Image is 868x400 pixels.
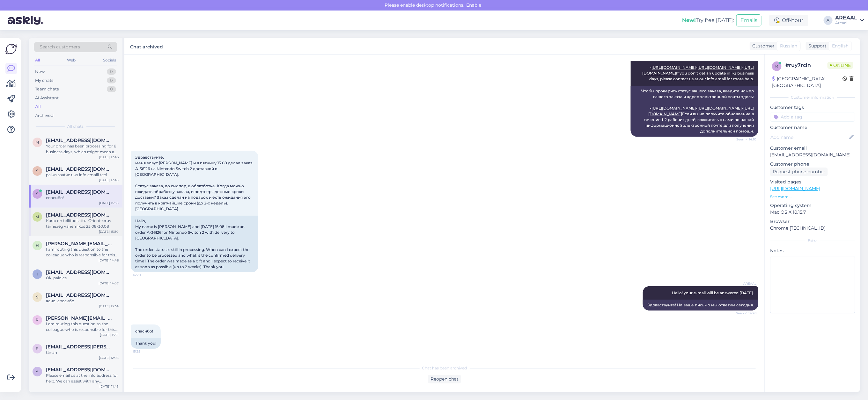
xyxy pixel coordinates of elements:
p: Customer phone [770,161,855,168]
span: m [36,214,39,219]
span: r [36,318,39,322]
div: palun saatke uus info emaili teel [46,172,119,178]
div: Your order has been processing for 8 business days, which might mean a delay. Delays can happen f... [46,143,119,155]
div: Web [66,56,77,64]
span: saast321@gmail.com [46,166,112,172]
span: спасибо! [135,329,153,333]
span: Enable [465,2,483,8]
span: m [36,140,39,145]
a: [URL][DOMAIN_NAME] [651,65,696,70]
div: Support [806,43,827,49]
div: [GEOGRAPHIC_DATA], [GEOGRAPHIC_DATA] [772,75,842,89]
div: [DATE] 17:45 [99,178,119,182]
span: markussilla1@gmail.com [46,212,112,218]
span: s [36,295,39,299]
div: [DATE] 11:43 [99,384,119,389]
span: simeyko@ukr.net [46,189,112,195]
div: [DATE] 15:35 [99,201,119,205]
span: Здравствуйте, меня зовут [PERSON_NAME] и в пятницу 15.08 делал заказ A-36126 на Nintendo Switch 2... [135,155,254,211]
span: mikkelreinola@gmail.com [46,138,112,143]
span: Russian [780,43,797,49]
div: Reopen chat [428,375,461,383]
p: [EMAIL_ADDRESS][DOMAIN_NAME] [770,152,855,158]
p: Customer name [770,124,855,131]
div: [DATE] 12:05 [99,355,119,360]
span: ints2005@inbox.lv [46,269,112,275]
div: AREAAL [835,15,857,20]
div: Customer information [770,95,855,100]
div: All [35,104,41,110]
p: Notes [770,247,855,254]
p: Customer tags [770,104,855,111]
div: # ruy7rcln [785,61,828,69]
span: English [832,43,849,49]
div: A [824,16,833,25]
b: New! [682,17,696,23]
span: Chat has been archived [422,365,467,371]
div: Ok, paldies . [46,275,119,281]
a: [URL][DOMAIN_NAME] [697,106,742,111]
p: Customer email [770,145,855,152]
span: i [37,272,38,276]
label: Chat archived [130,42,163,50]
span: All chats [68,124,84,129]
input: Add a tag [770,112,855,122]
span: s [36,168,39,173]
div: Hello, My name is [PERSON_NAME] and [DATE] 15.08 I made an order A-36126 for Nintendo Switch 2 wi... [131,216,258,272]
div: Request phone number [770,168,828,176]
div: I am routing this question to the colleague who is responsible for this topic. The reply might ta... [46,246,119,258]
div: спасибо! [46,195,119,201]
div: Kaup on tellitud lattu. Orienteeruv tarneaeg vahemikus 25.08-30.08 [46,218,119,229]
div: Off-hour [769,15,808,26]
span: hannes@estmind.ai [46,241,112,246]
span: r.celmins@gmail.com [46,315,112,321]
div: [DATE] 14:48 [99,258,119,263]
div: Чтобы проверить статус вашего заказа, введите номер вашего заказа и адрес электронной почты здесь... [631,86,758,137]
span: AREAAL [732,281,756,286]
p: Visited pages [770,179,855,185]
div: Archived [35,112,54,119]
p: Operating system [770,202,855,209]
p: Browser [770,218,855,225]
span: soome.raul@gmail.com [46,344,112,350]
span: r [776,64,778,68]
div: 0 [107,68,116,75]
p: Chrome [TECHNICAL_ID] [770,225,855,232]
span: a8soosalu@gmail.com [46,367,112,373]
a: AREAALAreaal [835,15,864,25]
span: Hello! your e-mail will be answered [DATE]. [672,290,754,295]
span: s [36,346,39,351]
a: [URL][DOMAIN_NAME] [770,186,820,191]
div: I am routing this question to the colleague who is responsible for this topic. The reply might ta... [46,321,119,332]
span: s [36,191,39,196]
p: See more ... [770,194,855,200]
div: Customer [750,43,775,49]
div: AI Assistant [35,95,59,101]
div: [DATE] 14:07 [99,281,119,286]
span: Online [828,62,853,69]
div: 0 [107,77,116,84]
span: 14:20 [133,273,157,277]
span: a [36,369,39,374]
div: Areaal [835,20,857,25]
img: Askly Logo [5,43,17,55]
div: My chats [35,77,53,84]
div: Please email us at the info address for help. We can assist with any questions or problems about ... [46,373,119,384]
div: [DATE] 15:30 [99,229,119,234]
input: Add name [770,134,848,141]
div: [DATE] 13:34 [99,304,119,309]
a: [URL][DOMAIN_NAME] [697,65,742,70]
div: Thank you! [131,338,161,349]
div: [DATE] 17:46 [99,155,119,160]
div: 0 [107,86,116,92]
p: Mac OS X 10.15.7 [770,209,855,216]
a: [URL][DOMAIN_NAME] [651,106,696,111]
span: Seen ✓ 14:10 [732,137,756,142]
div: New [35,68,45,75]
span: 15:35 [133,349,157,354]
div: Socials [102,56,117,64]
div: Extra [770,238,855,244]
span: Search customers [40,44,80,50]
button: Emails [736,14,761,26]
div: Здравствуйте! На ваше письмо мы ответим сегодня. [643,300,758,311]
